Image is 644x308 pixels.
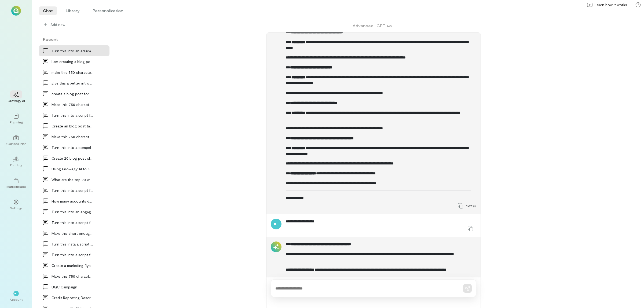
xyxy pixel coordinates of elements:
div: Credit Reporting Descrepancies [52,295,93,300]
div: How many accounts do I need to build a business c… [52,198,93,204]
div: Settings [10,206,23,210]
div: Make this short enough for a quarter page flyer:… [52,230,93,236]
div: Make this 750 characters or less and remove the e… [52,102,93,107]
a: Business Plan [6,131,26,150]
li: Library [61,6,84,15]
div: Turn this into an educational Reel about crafting… [52,48,93,54]
div: Marketplace [6,184,26,189]
div: Create a marketing flyer for the company Re-Leash… [52,263,93,268]
li: Personalization [88,6,127,15]
span: Learn how it works [595,2,627,8]
div: Turn this into a script for a facebook reel: Wha… [52,252,93,258]
div: Planning [10,120,23,124]
div: Turn this into an engaging script for a social me… [52,209,93,215]
div: Make this 750 characters or less: Paying Before… [52,273,93,279]
div: What are the top 20 ways small business owners ca… [52,177,93,182]
span: Add new [50,22,105,27]
div: Business Plan [6,141,27,146]
div: Turn this into a script for a facebook reel: Cur… [52,188,93,193]
div: Turn this into a compelling Reel script targeting… [52,145,93,150]
div: Make this 750 characters or less without missing… [52,134,93,140]
a: Planning [6,109,26,129]
div: Funding [10,163,22,167]
a: Growegy AI [6,88,26,107]
div: Recent [39,36,109,42]
div: create a blog post for Growegy, Inc. (Everything… [52,91,93,97]
a: Marketplace [6,174,26,193]
div: Growegy AI [8,98,25,103]
div: Create 20 blog post ideas for Growegy, Inc. (Grow… [52,155,93,161]
a: Settings [6,195,26,214]
li: Chat [39,6,57,15]
div: make this 750 characters or less: A business plan… [52,69,93,75]
div: UGC Campaign [52,284,93,290]
div: Turn this into a script for an Instagram Reel: W… [52,220,93,225]
div: I am creating a blog post and a social media reel… [52,59,93,64]
div: Create an blog post targeting Small Business Owne… [52,123,93,129]
div: Using Growegy AI to Keep You Moving [52,166,93,172]
div: Turn this insta a script for an instagram reel:… [52,241,93,247]
div: Account [10,297,23,302]
div: Turn this into a script for a Facebook Reel targe… [52,112,93,118]
div: give this a better intro, it will be a script for… [52,80,93,86]
a: Funding [6,152,26,171]
span: 1 of 25 [466,204,476,208]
